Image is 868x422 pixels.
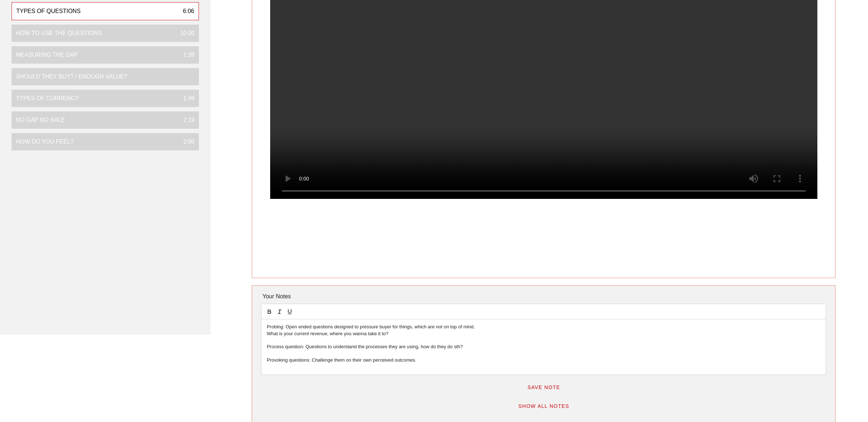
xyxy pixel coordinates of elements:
[267,331,821,337] p: What is your current revenue, where you wanna take it to?
[177,7,194,16] div: 6:06
[261,289,826,304] div: Your Notes
[16,137,74,146] div: How Do You Feel?
[16,116,65,124] div: No Gap No Sale
[178,94,195,103] div: 1:49
[16,29,102,38] div: How to Use the Questions
[178,51,195,59] div: 1:39
[16,7,81,16] div: Types of Questions
[527,384,560,390] span: Save Note
[512,400,575,413] button: Show All Notes
[518,403,569,409] span: Show All Notes
[267,344,821,350] p: Process question: Questions to understand the processes they are using, how do they do sth?
[178,137,195,146] div: 2:00
[267,357,821,363] p: Provoking questions: Challenge them on their own perceived outcomes.
[521,381,566,394] button: Save Note
[174,29,195,38] div: 10:00
[16,51,78,59] div: Measuring the Gap
[16,94,79,103] div: Types of Currency
[267,324,821,330] p: Probing: Open ended questions designed to pressure buyer for things, which are not on top of mind.
[16,72,127,81] div: Should They Buy? / enough value?
[178,116,195,124] div: 2:19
